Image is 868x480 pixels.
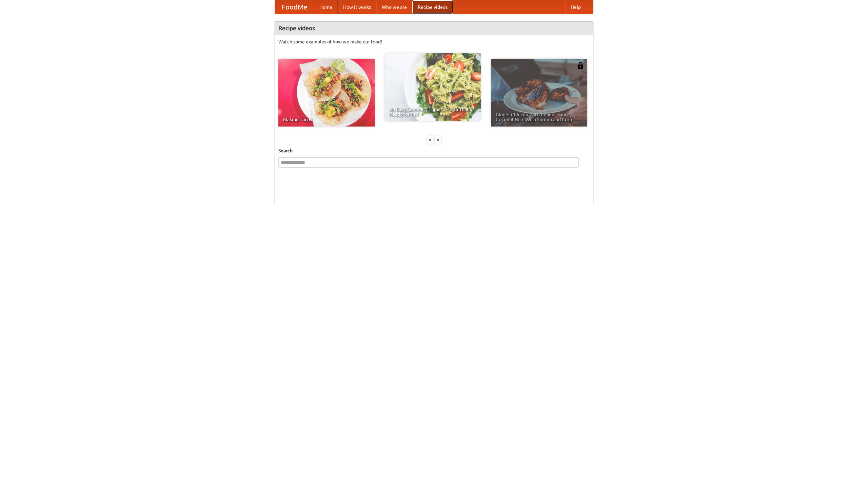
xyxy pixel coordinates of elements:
a: Who we are [376,0,412,14]
a: How it works [338,0,376,14]
a: FoodMe [275,0,314,14]
a: Recipe videos [412,0,453,14]
span: An Easy, Summery Tomato Pasta That's Ready for Fall [389,107,476,116]
a: Making Tacos [278,59,375,127]
div: » [435,135,441,144]
h4: Recipe videos [275,21,593,35]
img: 483408.png [577,62,584,69]
p: Watch some examples of how we make our food! [278,38,590,45]
span: Making Tacos [283,117,370,122]
h5: Search [278,147,590,154]
a: An Easy, Summery Tomato Pasta That's Ready for Fall [384,53,481,121]
div: « [427,135,433,144]
a: Home [314,0,338,14]
a: Help [565,0,586,14]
